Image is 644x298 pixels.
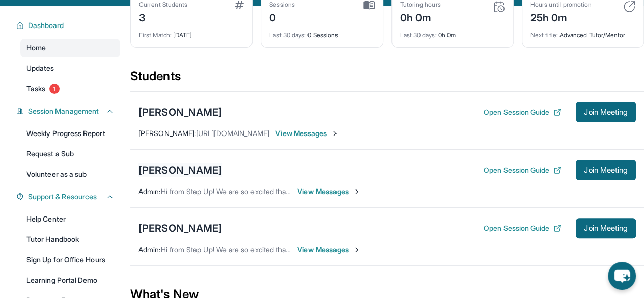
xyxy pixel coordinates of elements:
[138,129,196,138] span: [PERSON_NAME] :
[608,262,636,290] button: chat-button
[24,192,114,202] button: Support & Resources
[584,167,628,173] span: Join Meeting
[20,39,120,57] a: Home
[275,128,339,139] span: View Messages
[400,31,437,39] span: Last 30 days :
[584,109,628,115] span: Join Meeting
[20,124,120,143] a: Weekly Progress Report
[269,9,295,25] div: 0
[576,160,636,180] button: Join Meeting
[400,9,441,25] div: 0h 0m
[484,165,562,175] button: Open Session Guide
[269,25,374,39] div: 0 Sessions
[331,129,339,138] img: Chevron-Right
[139,9,187,25] div: 3
[20,145,120,163] a: Request a Sub
[493,1,505,13] img: card
[138,163,222,177] div: [PERSON_NAME]
[269,1,295,9] div: Sessions
[139,1,187,9] div: Current Students
[297,245,361,255] span: View Messages
[196,129,269,138] span: [URL][DOMAIN_NAME]
[138,187,160,196] span: Admin :
[269,31,306,39] span: Last 30 days :
[139,25,244,39] div: [DATE]
[20,230,120,249] a: Tutor Handbook
[530,9,592,25] div: 25h 0m
[20,79,120,98] a: Tasks1
[400,1,441,9] div: Tutoring hours
[20,165,120,183] a: Volunteer as a sub
[353,246,361,254] img: Chevron-Right
[576,218,636,238] button: Join Meeting
[28,106,99,116] span: Session Management
[297,186,361,197] span: View Messages
[139,31,172,39] span: First Match :
[28,20,64,31] span: Dashboard
[584,225,628,231] span: Join Meeting
[353,187,361,196] img: Chevron-Right
[576,102,636,122] button: Join Meeting
[138,221,222,235] div: [PERSON_NAME]
[363,1,375,10] img: card
[138,105,222,119] div: [PERSON_NAME]
[24,106,114,116] button: Session Management
[530,1,592,9] div: Hours until promotion
[235,1,244,9] img: card
[28,192,97,202] span: Support & Resources
[484,107,562,117] button: Open Session Guide
[26,84,45,94] span: Tasks
[138,245,160,254] span: Admin :
[484,223,562,233] button: Open Session Guide
[20,251,120,269] a: Sign Up for Office Hours
[24,20,114,31] button: Dashboard
[623,1,635,13] img: card
[26,43,46,53] span: Home
[20,210,120,228] a: Help Center
[130,68,644,91] div: Students
[49,84,60,94] span: 1
[26,63,54,73] span: Updates
[20,271,120,289] a: Learning Portal Demo
[400,25,505,39] div: 0h 0m
[530,25,635,39] div: Advanced Tutor/Mentor
[20,59,120,77] a: Updates
[530,31,558,39] span: Next title :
